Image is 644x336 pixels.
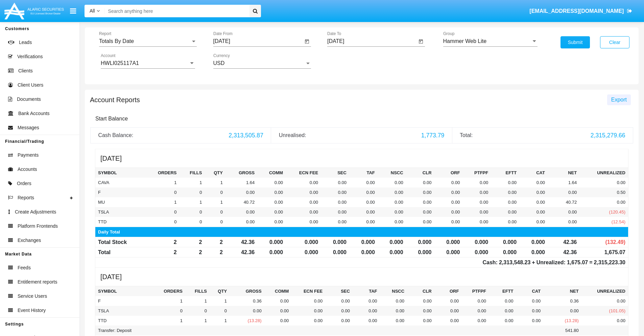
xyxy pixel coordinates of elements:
td: 0.00 [380,306,407,316]
td: 0.000 [321,237,349,247]
td: 0 [152,306,185,316]
span: Cash: + [482,260,535,265]
td: 0.00 [548,207,579,217]
th: ORF [434,167,463,178]
td: 0.00 [325,316,353,326]
h5: [DATE] [95,149,628,167]
td: 0.00 [264,306,292,316]
td: 0.36 [230,296,264,306]
td: 0.00 [434,207,463,217]
td: 0.000 [434,247,463,257]
td: 40.72 [225,197,257,207]
td: 0.00 [462,197,491,207]
th: Symbol [95,286,152,296]
td: 0.000 [378,247,406,257]
td: 0.00 [257,217,286,227]
td: 0.00 [461,316,489,326]
td: 0.00 [406,178,434,187]
td: 0.00 [581,316,628,326]
td: 42.36 [225,247,257,257]
th: EFTT [491,167,519,178]
span: Unrealized: [536,260,588,265]
td: (132.49) [579,237,628,247]
td: 0.00 [321,207,349,217]
td: 0 [205,217,225,227]
td: 0.00 [378,197,406,207]
td: TTD [95,217,145,227]
span: Feeds [18,264,31,271]
th: PTFPF [462,167,491,178]
td: 1 [145,197,180,207]
td: (101.05) [581,306,628,316]
td: 0.00 [491,178,519,187]
div: Total: [460,131,586,139]
td: 1 [180,178,205,187]
td: 0.00 [353,306,380,316]
td: 1 [145,178,180,187]
td: 0.00 [325,306,353,316]
span: Entitlement reports [18,278,57,286]
td: 0.00 [264,316,292,326]
td: 0.50 [579,187,628,197]
th: PTFPF [461,286,489,296]
td: 2 [205,247,225,257]
span: Service Users [18,293,47,300]
td: 0.00 [257,178,286,187]
th: Comm [257,167,286,178]
td: 0.00 [349,187,378,197]
span: Reports [18,194,34,201]
td: 1.64 [225,178,257,187]
td: 0.00 [548,187,579,197]
th: SEC [325,286,353,296]
td: 0.00 [225,187,257,197]
td: 0.00 [286,197,321,207]
td: 0.00 [434,296,462,306]
td: 1 [180,197,205,207]
span: All [90,8,95,14]
td: 0.00 [291,316,325,326]
th: CLR [407,286,434,296]
td: 0.00 [286,187,321,197]
td: 1 [210,316,230,326]
td: F [95,296,152,306]
td: 0.00 [406,217,434,227]
span: = [589,260,625,265]
span: Orders [17,180,31,187]
td: 2 [180,237,205,247]
td: 0.00 [519,187,548,197]
th: ORF [434,286,462,296]
span: Clients [18,67,33,74]
td: 0 [210,306,230,316]
td: 0.00 [581,296,628,306]
button: Submit [560,36,590,48]
th: Unrealized [581,286,628,296]
td: Transfer: Deposit [95,326,152,335]
td: 0.00 [378,207,406,217]
td: 0.00 [257,207,286,217]
td: 0.000 [491,237,519,247]
td: 0 [180,207,205,217]
td: 0.00 [489,296,516,306]
td: 0.00 [286,217,321,227]
td: 0.000 [257,237,286,247]
td: 0.00 [489,316,516,326]
td: CAVA [95,178,145,187]
h5: Account Reports [90,97,140,103]
td: 0.00 [407,306,434,316]
td: 0.000 [349,237,378,247]
span: Create Adjustments [15,208,56,216]
td: 0.000 [406,237,434,247]
input: Search [105,5,247,17]
td: 0.00 [380,296,407,306]
td: 0.000 [462,237,491,247]
td: 0.00 [489,306,516,316]
th: Comm [264,286,292,296]
td: (12.54) [579,217,628,227]
td: 0.00 [225,217,257,227]
td: 0.00 [579,178,628,187]
td: 0.00 [434,217,463,227]
td: 1 [205,197,225,207]
td: (13.28) [543,316,581,326]
td: 0 [185,306,210,316]
th: TAF [353,286,380,296]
